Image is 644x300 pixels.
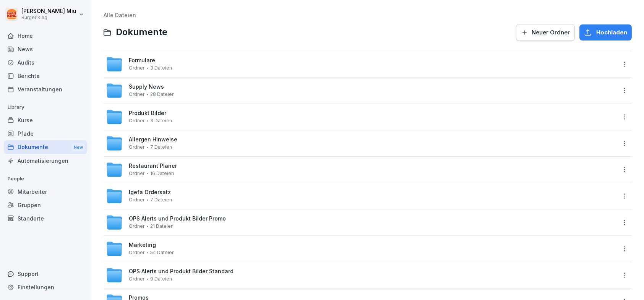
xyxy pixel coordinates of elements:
[129,276,144,282] span: Ordner
[72,143,85,152] div: New
[129,242,156,248] span: Marketing
[150,250,175,255] span: 54 Dateien
[129,189,171,196] span: Igefa Ordersatz
[4,69,87,83] a: Berichte
[150,171,174,176] span: 16 Dateien
[516,24,575,41] button: Neuer Ordner
[129,144,144,150] span: Ordner
[4,83,87,96] a: Veranstaltungen
[4,173,87,185] p: People
[4,198,87,212] a: Gruppen
[106,188,616,204] a: Igefa OrdersatzOrdner7 Dateien
[106,135,616,152] a: Allergen HinweiseOrdner7 Dateien
[4,56,87,69] a: Audits
[4,140,87,154] div: Dokumente
[129,171,144,176] span: Ordner
[4,42,87,56] a: News
[150,197,172,203] span: 7 Dateien
[21,8,76,15] p: [PERSON_NAME] Miu
[129,197,144,203] span: Ordner
[129,250,144,255] span: Ordner
[4,29,87,42] a: Home
[150,92,175,97] span: 28 Dateien
[129,84,164,90] span: Supply News
[129,110,166,117] span: Produkt Bilder
[4,127,87,140] a: Pfade
[104,12,136,18] a: Alle Dateien
[129,216,226,222] span: OPS Alerts und Produkt Bilder Promo
[4,101,87,114] p: Library
[579,24,632,41] button: Hochladen
[532,28,570,37] span: Neuer Ordner
[4,185,87,198] a: Mitarbeiter
[116,27,167,38] span: Dokumente
[150,224,174,229] span: 21 Dateien
[129,92,144,97] span: Ordner
[129,57,155,64] span: Formulare
[4,140,87,154] a: DokumenteNew
[129,163,177,169] span: Restaurant Planer
[106,161,616,178] a: Restaurant PlanerOrdner16 Dateien
[129,136,177,143] span: Allergen Hinweise
[4,267,87,281] div: Support
[106,109,616,125] a: Produkt BilderOrdner3 Dateien
[106,240,616,257] a: MarketingOrdner54 Dateien
[150,144,172,150] span: 7 Dateien
[21,15,76,20] p: Burger King
[4,154,87,167] a: Automatisierungen
[129,118,144,123] span: Ordner
[129,268,234,275] span: OPS Alerts und Produkt Bilder Standard
[4,212,87,225] a: Standorte
[150,276,172,282] span: 9 Dateien
[129,224,144,229] span: Ordner
[106,267,616,284] a: OPS Alerts und Produkt Bilder StandardOrdner9 Dateien
[596,28,627,37] span: Hochladen
[150,65,172,71] span: 3 Dateien
[106,82,616,99] a: Supply NewsOrdner28 Dateien
[150,118,172,123] span: 3 Dateien
[106,56,616,73] a: FormulareOrdner3 Dateien
[129,65,144,71] span: Ordner
[106,214,616,231] a: OPS Alerts und Produkt Bilder PromoOrdner21 Dateien
[4,281,87,294] a: Einstellungen
[4,114,87,127] a: Kurse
